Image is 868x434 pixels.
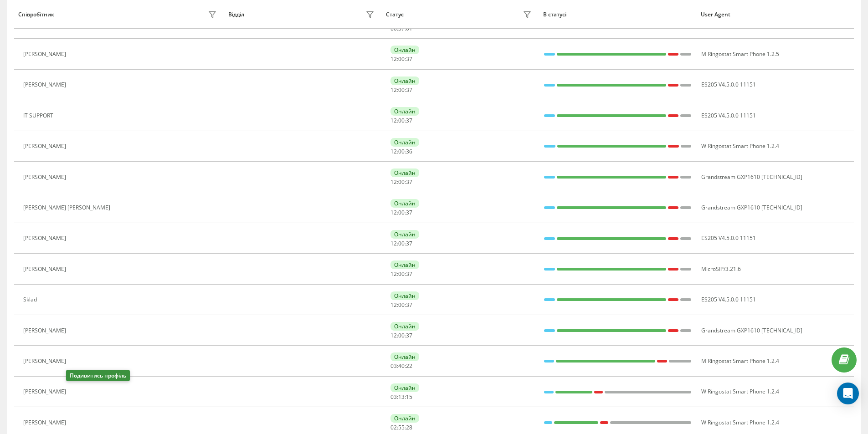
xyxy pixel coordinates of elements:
div: [PERSON_NAME] [23,51,68,57]
span: 12 [390,209,397,216]
div: : : [390,302,412,308]
span: M Ringostat Smart Phone 1.2.4 [701,357,779,365]
span: 00 [398,209,405,216]
div: Онлайн [390,260,419,269]
div: : : [390,394,412,400]
span: 00 [398,301,405,309]
div: Співробітник [18,11,54,18]
span: 12 [390,332,397,339]
div: [PERSON_NAME] [23,82,68,88]
span: ES205 V4.5.0.0 11151 [701,296,756,303]
div: [PERSON_NAME] [PERSON_NAME] [23,204,113,211]
span: W Ringostat Smart Phone 1.2.4 [701,142,779,150]
span: M Ringostat Smart Phone 1.2.5 [701,50,779,58]
div: : : [390,271,412,277]
span: 00 [398,117,405,124]
span: 40 [398,362,405,370]
div: Подивитись профіль [66,370,130,381]
span: 03 [390,362,397,370]
span: 37 [406,209,412,216]
div: Онлайн [390,322,419,331]
span: 00 [398,86,405,94]
div: User Agent [701,11,850,18]
div: Онлайн [390,230,419,239]
div: : : [390,332,412,339]
span: 55 [398,424,405,431]
div: [PERSON_NAME] [23,327,68,334]
span: 00 [398,240,405,247]
div: : : [390,209,412,216]
span: 02 [390,424,397,431]
div: Онлайн [390,107,419,116]
span: 37 [406,270,412,278]
span: 28 [406,424,412,431]
div: Онлайн [390,414,419,423]
span: 00 [398,178,405,186]
div: [PERSON_NAME] [23,266,68,272]
span: 00 [398,148,405,155]
div: : : [390,148,412,155]
span: 37 [406,55,412,63]
div: [PERSON_NAME] [23,235,68,241]
div: Відділ [228,11,244,18]
div: Онлайн [390,291,419,300]
span: 12 [390,86,397,94]
span: ES205 V4.5.0.0 11151 [701,81,756,88]
div: : : [390,240,412,247]
div: Онлайн [390,352,419,361]
div: Sklad [23,296,39,303]
span: 00 [398,332,405,339]
div: Open Intercom Messenger [837,383,859,404]
div: В статусі [543,11,692,18]
div: [PERSON_NAME] [23,419,68,426]
div: IT SUPPORT [23,112,56,119]
div: Онлайн [390,77,419,85]
span: 37 [406,301,412,309]
span: 37 [406,86,412,94]
span: 12 [390,117,397,124]
div: : : [390,117,412,124]
span: W Ringostat Smart Phone 1.2.4 [701,388,779,395]
span: 22 [406,362,412,370]
div: Онлайн [390,138,419,147]
span: 12 [390,55,397,63]
span: 12 [390,270,397,278]
div: : : [390,424,412,431]
span: 12 [390,301,397,309]
span: 12 [390,148,397,155]
div: [PERSON_NAME] [23,174,68,180]
span: Grandstream GXP1610 [TECHNICAL_ID] [701,204,802,211]
div: [PERSON_NAME] [23,358,68,364]
span: W Ringostat Smart Phone 1.2.4 [701,419,779,426]
div: : : [390,363,412,369]
div: Онлайн [390,383,419,392]
div: [PERSON_NAME] [23,388,68,395]
span: ES205 V4.5.0.0 11151 [701,234,756,242]
div: : : [390,87,412,93]
span: 37 [406,240,412,247]
span: Grandstream GXP1610 [TECHNICAL_ID] [701,173,802,181]
span: 13 [398,393,405,401]
div: : : [390,26,412,32]
div: Онлайн [390,46,419,54]
div: : : [390,179,412,185]
span: 12 [390,240,397,247]
span: 00 [398,270,405,278]
span: 36 [406,148,412,155]
span: ES205 V4.5.0.0 11151 [701,112,756,119]
div: Онлайн [390,168,419,177]
span: 37 [406,178,412,186]
span: 37 [406,332,412,339]
span: 00 [398,55,405,63]
span: 03 [390,393,397,401]
span: MicroSIP/3.21.6 [701,265,741,273]
span: Grandstream GXP1610 [TECHNICAL_ID] [701,327,802,334]
div: : : [390,56,412,62]
div: Онлайн [390,199,419,208]
div: [PERSON_NAME] [23,143,68,149]
span: 12 [390,178,397,186]
span: 15 [406,393,412,401]
div: Статус [386,11,404,18]
span: 37 [406,117,412,124]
